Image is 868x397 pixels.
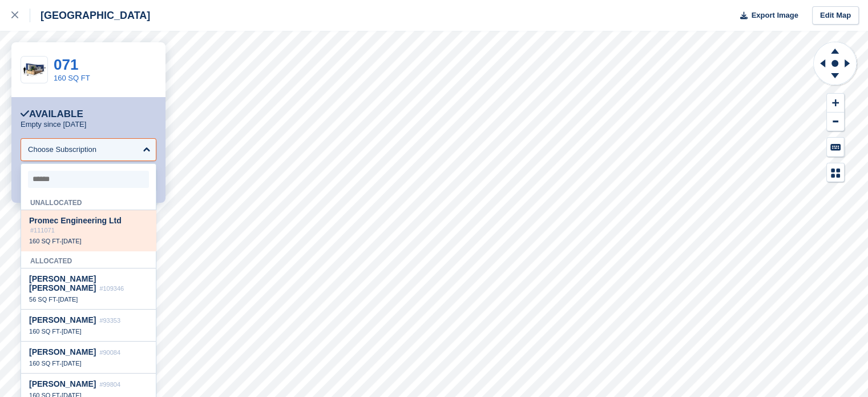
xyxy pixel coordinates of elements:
button: Export Image [733,6,798,25]
p: Empty since [DATE] [21,120,86,129]
a: Edit Map [812,6,859,25]
button: Zoom In [827,94,844,113]
span: #109346 [99,285,124,292]
span: Promec Engineering Ltd [29,216,122,225]
button: Map Legend [827,163,844,182]
div: - [29,237,148,245]
span: #111071 [30,227,55,234]
a: 160 SQ FT [54,74,90,82]
span: [DATE] [62,238,82,244]
span: [DATE] [62,328,82,335]
div: - [29,359,148,367]
img: 20-ft-container%20(1).jpg [21,60,47,80]
div: Available [21,109,83,120]
span: #93353 [99,317,120,324]
span: 160 SQ FT [29,238,59,244]
div: - [29,327,148,335]
div: Unallocated [21,193,156,210]
div: Allocated [21,251,156,268]
div: - [29,295,148,303]
button: Zoom Out [827,113,844,131]
span: [PERSON_NAME] [29,379,96,388]
span: [PERSON_NAME] [PERSON_NAME] [29,274,96,292]
span: Export Image [751,10,798,21]
div: [GEOGRAPHIC_DATA] [30,9,150,22]
span: #99804 [99,381,120,388]
div: Choose Subscription [28,144,96,155]
button: Keyboard Shortcuts [827,138,844,157]
span: [PERSON_NAME] [29,347,96,356]
span: [DATE] [62,360,82,367]
span: [PERSON_NAME] [29,315,96,324]
span: #90084 [99,349,120,356]
span: 160 SQ FT [29,360,59,367]
span: 56 SQ FT [29,296,56,303]
span: 160 SQ FT [29,328,59,335]
span: [DATE] [58,296,78,303]
a: 071 [54,56,78,73]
